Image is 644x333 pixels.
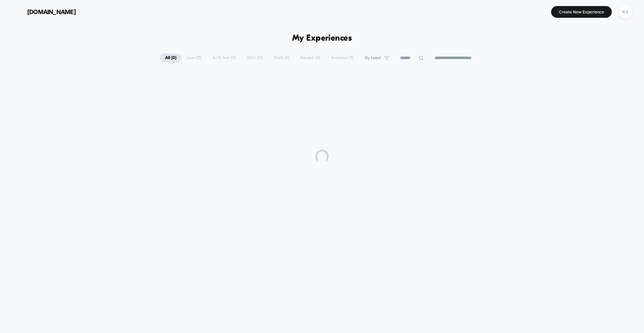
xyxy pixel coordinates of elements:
span: [DOMAIN_NAME] [27,8,76,15]
span: By Label [365,55,381,60]
div: KS [619,5,632,18]
h1: My Experiences [292,34,352,43]
button: KS [617,5,634,19]
button: [DOMAIN_NAME] [10,6,78,17]
span: All ( 0 ) [160,53,181,62]
button: Create New Experience [551,6,612,18]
